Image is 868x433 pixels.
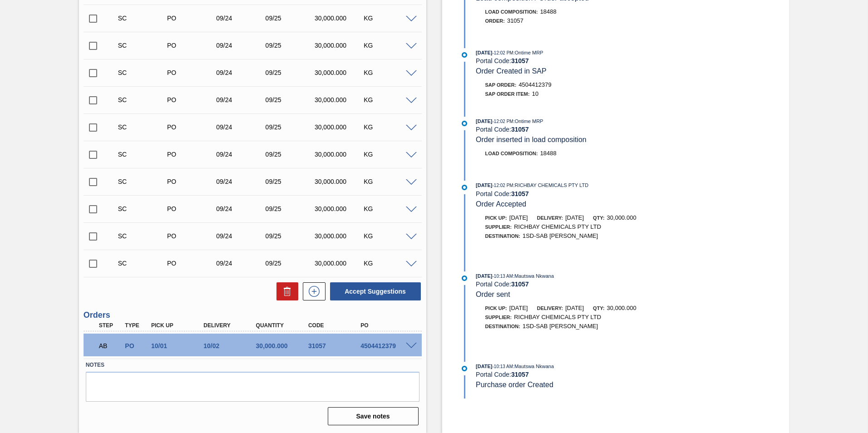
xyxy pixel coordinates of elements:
[263,178,318,185] div: 09/25/2025
[312,123,367,131] div: 30,000.000
[165,205,220,212] div: Purchase order
[507,17,523,24] span: 31057
[476,280,691,288] div: Portal Code:
[565,214,584,221] span: [DATE]
[476,290,510,298] span: Order sent
[514,223,601,230] span: RICHBAY CHEMICALS PTY LTD
[214,15,269,22] div: 09/24/2025
[509,214,528,221] span: [DATE]
[312,178,367,185] div: 30,000.000
[476,126,691,133] div: Portal Code:
[565,305,584,311] span: [DATE]
[540,150,557,157] span: 18488
[607,305,636,311] span: 30,000.000
[476,371,691,378] div: Portal Code:
[476,67,547,75] span: Order Created in SAP
[116,96,171,103] div: Suggestion Created
[165,96,220,103] div: Purchase order
[312,260,367,267] div: 30,000.000
[254,342,312,349] div: 30,000.000
[263,232,318,240] div: 09/25/2025
[462,185,467,190] img: atual
[84,310,422,320] h3: Orders
[537,305,563,311] span: Delivery:
[361,69,416,76] div: KG
[485,9,538,15] span: Load Composition :
[509,305,528,311] span: [DATE]
[485,224,512,230] span: Supplier:
[593,215,604,221] span: Qty:
[328,407,419,425] button: Save notes
[116,15,171,22] div: Suggestion Created
[306,342,365,349] div: 31057
[312,232,367,240] div: 30,000.000
[263,96,318,103] div: 09/25/2025
[511,280,529,288] strong: 31057
[476,200,526,208] span: Order Accepted
[493,274,513,279] span: - 10:13 AM
[86,359,419,372] label: Notes
[263,69,318,76] div: 09/25/2025
[312,205,367,212] div: 30,000.000
[607,214,636,221] span: 30,000.000
[513,364,554,369] span: : Mautswa Nkwana
[523,232,598,239] span: 1SD-SAB [PERSON_NAME]
[165,151,220,158] div: Purchase order
[312,151,367,158] div: 30,000.000
[361,232,416,240] div: KG
[254,322,312,329] div: Quantity
[298,282,325,300] div: New suggestion
[358,342,417,349] div: 4504412379
[325,281,422,301] div: Accept Suggestions
[165,178,220,185] div: Purchase order
[462,276,467,281] img: atual
[493,50,513,55] span: - 12:02 PM
[462,366,467,371] img: atual
[485,82,517,88] span: SAP Order:
[358,322,417,329] div: PO
[149,342,207,349] div: 10/01/2025
[493,183,513,188] span: - 12:02 PM
[306,322,365,329] div: Code
[214,205,269,212] div: 09/24/2025
[485,151,538,156] span: Load Composition :
[312,15,367,22] div: 30,000.000
[116,260,171,267] div: Suggestion Created
[214,42,269,49] div: 09/24/2025
[165,42,220,49] div: Purchase order
[165,123,220,131] div: Purchase order
[165,260,220,267] div: Purchase order
[593,305,604,311] span: Qty:
[518,81,551,88] span: 4504412379
[476,190,691,197] div: Portal Code:
[361,96,416,103] div: KG
[214,151,269,158] div: 09/24/2025
[493,364,513,369] span: - 10:13 AM
[263,205,318,212] div: 09/25/2025
[263,15,318,22] div: 09/25/2025
[263,260,318,267] div: 09/25/2025
[476,57,691,64] div: Portal Code:
[214,260,269,267] div: 09/24/2025
[532,90,538,97] span: 10
[214,178,269,185] div: 09/24/2025
[361,178,416,185] div: KG
[476,50,492,55] span: [DATE]
[214,232,269,240] div: 09/24/2025
[485,215,507,221] span: Pick up:
[485,305,507,311] span: Pick up:
[511,371,529,378] strong: 31057
[97,336,124,356] div: Awaiting Billing
[476,182,492,188] span: [DATE]
[330,282,421,300] button: Accept Suggestions
[485,91,530,97] span: SAP Order Item:
[361,15,416,22] div: KG
[116,178,171,185] div: Suggestion Created
[263,123,318,131] div: 09/25/2025
[511,126,529,133] strong: 31057
[312,42,367,49] div: 30,000.000
[476,381,553,389] span: Purchase order Created
[485,233,520,239] span: Destination:
[116,42,171,49] div: Suggestion Created
[493,119,513,124] span: - 12:02 PM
